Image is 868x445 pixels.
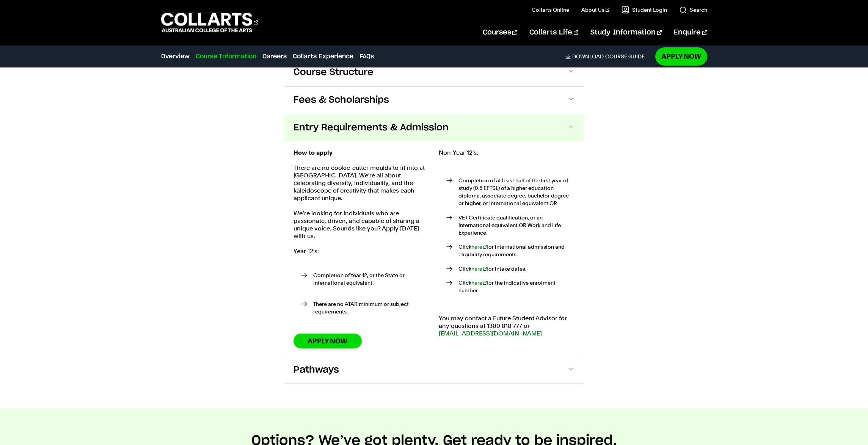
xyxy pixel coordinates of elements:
[284,356,584,384] button: Pathways
[471,266,487,272] a: here
[529,20,578,45] a: Collarts Life
[674,20,707,45] a: Enquire
[590,20,662,45] a: Study Information
[161,52,190,61] a: Overview
[359,52,374,61] a: FAQs
[458,214,575,237] p: VET Certificate qualification, or an International equivalent OR Work and Life Experience.
[284,141,584,356] div: Entry Requirements & Admission
[458,177,575,207] p: Completion of at least half of the first year of study (0.5 EFTSL) of a higher education diploma,...
[532,6,569,14] a: Collarts Online
[458,279,575,294] p: Click for the indicative enrolment number.
[284,86,584,114] button: Fees & Scholarships
[655,47,707,65] a: Apply Now
[284,114,584,141] button: Entry Requirements & Admission
[196,52,256,61] a: Course Information
[439,149,575,157] p: Non-Year 12's:
[439,315,575,337] p: You may contact a Future Student Advisor for any questions at 1300 818 777 or
[471,280,487,286] a: here
[301,271,430,294] li: Completion of Year 12, or the State or International equivalent.
[439,330,542,337] a: [EMAIL_ADDRESS][DOMAIN_NAME]
[294,364,339,376] span: Pathways
[581,6,609,14] a: About Us
[622,6,667,14] a: Student Login
[679,6,707,14] a: Search
[294,210,430,240] p: We’re looking for individuals who are passionate, driven, and capable of sharing a unique voice. ...
[294,94,389,106] span: Fees & Scholarships
[294,122,449,134] span: Entry Requirements & Admission
[262,52,287,61] a: Careers
[565,53,651,60] a: DownloadCourse Guide
[294,66,374,78] span: Course Structure
[294,149,333,156] strong: How to apply
[458,265,575,273] p: Click for intake dates.
[294,248,430,255] p: Year 12's:
[471,244,487,250] a: here
[293,52,353,61] a: Collarts Experience
[483,20,517,45] a: Courses
[294,164,430,202] p: There are no cookie-cutter moulds to fit into at [GEOGRAPHIC_DATA]. We're all about celebrating d...
[284,59,584,86] button: Course Structure
[161,12,258,33] div: Go to homepage
[572,53,604,60] span: Download
[301,300,430,315] li: There are no ATAR minimum or subject requirements.
[458,243,575,258] p: Click for international admission and eligibility requirements.
[294,334,362,348] a: Apply Now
